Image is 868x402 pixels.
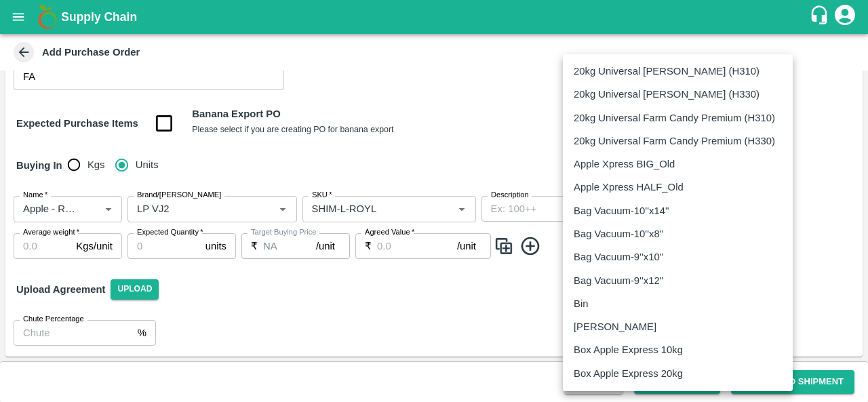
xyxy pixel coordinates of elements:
p: Apple Xpress BIG_Old [574,157,675,172]
p: Bag Vacuum-10''x14'' [574,203,669,218]
p: Apple Xpress HALF_Old [574,180,684,195]
p: [PERSON_NAME] [574,319,656,334]
p: 20kg Universal Farm Candy Premium (H330) [574,134,775,148]
p: Box Apple Express 10kg [574,342,683,357]
p: Bin [574,296,588,311]
p: Bag Vacuum-10''x8'' [574,226,663,241]
p: Bag Vacuum-9''x10'' [574,249,663,264]
p: 20kg Universal Farm Candy Premium (H310) [574,110,775,125]
p: 20kg Universal [PERSON_NAME] (H310) [574,64,759,79]
p: 20kg Universal [PERSON_NAME] (H330) [574,87,759,102]
p: Box Apple Express 20kg [574,366,683,381]
p: Bag Vacuum-9''x12'' [574,273,663,288]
